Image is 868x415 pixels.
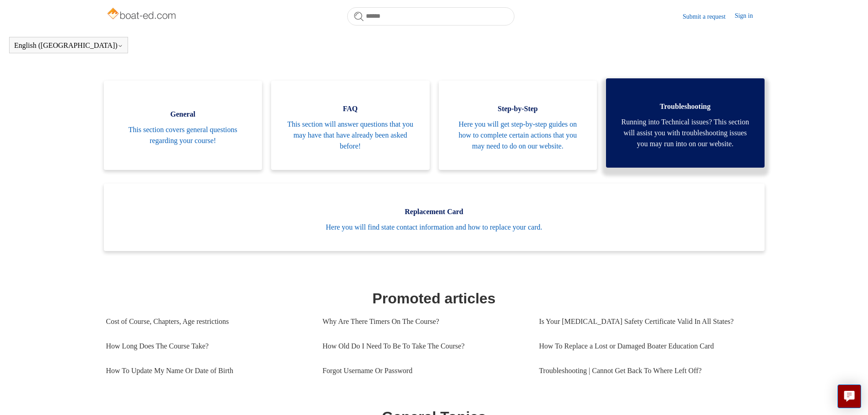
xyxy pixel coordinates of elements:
span: This section will answer questions that you may have that have already been asked before! [285,119,416,152]
a: Step-by-Step Here you will get step-by-step guides on how to complete certain actions that you ma... [439,81,597,170]
a: How To Update My Name Or Date of Birth [106,359,309,383]
span: This section covers general questions regarding your course! [118,124,249,146]
a: Sign in [734,11,762,22]
a: FAQ This section will answer questions that you may have that have already been asked before! [271,81,430,170]
img: Boat-Ed Help Center home page [106,5,179,24]
a: How Old Do I Need To Be To Take The Course? [323,334,525,359]
h1: Promoted articles [106,287,762,309]
span: Running into Technical issues? This section will assist you with troubleshooting issues you may r... [620,117,751,149]
a: Forgot Username Or Password [323,359,525,383]
button: Live chat [837,384,861,408]
span: General [118,109,249,120]
a: Replacement Card Here you will find state contact information and how to replace your card. [104,184,765,251]
a: Cost of Course, Chapters, Age restrictions [106,309,309,334]
span: Here you will get step-by-step guides on how to complete certain actions that you may need to do ... [452,119,584,152]
a: How Long Does The Course Take? [106,334,309,359]
a: How To Replace a Lost or Damaged Boater Education Card [539,334,755,359]
a: Why Are There Timers On The Course? [323,309,525,334]
a: Is Your [MEDICAL_DATA] Safety Certificate Valid In All States? [539,309,755,334]
a: Submit a request [683,12,734,21]
a: Troubleshooting Running into Technical issues? This section will assist you with troubleshooting ... [606,78,765,168]
span: Troubleshooting [620,101,751,112]
span: Here you will find state contact information and how to replace your card. [118,222,751,233]
button: English ([GEOGRAPHIC_DATA]) [14,41,123,50]
a: Troubleshooting | Cannot Get Back To Where Left Off? [539,359,755,383]
a: General This section covers general questions regarding your course! [104,81,262,170]
span: FAQ [285,103,416,114]
span: Replacement Card [118,206,751,217]
span: Step-by-Step [452,103,584,114]
input: Search [347,7,514,26]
